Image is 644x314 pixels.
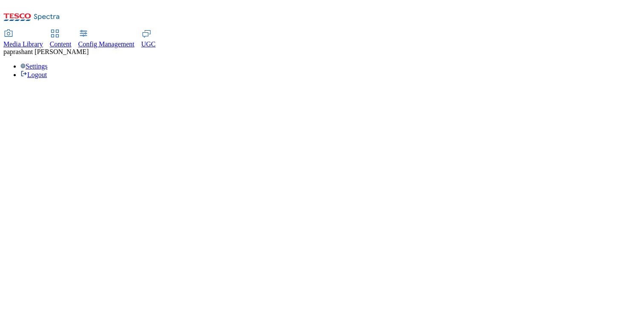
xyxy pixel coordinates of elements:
span: pa [3,48,10,55]
span: Content [50,40,72,48]
span: Media Library [3,40,43,48]
span: prashant [PERSON_NAME] [10,48,89,55]
span: UGC [141,40,156,48]
a: Settings [20,63,48,70]
span: Config Management [78,40,135,48]
a: Content [50,30,72,48]
a: Config Management [78,30,135,48]
a: UGC [141,30,156,48]
a: Media Library [3,30,43,48]
a: Logout [20,71,47,78]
